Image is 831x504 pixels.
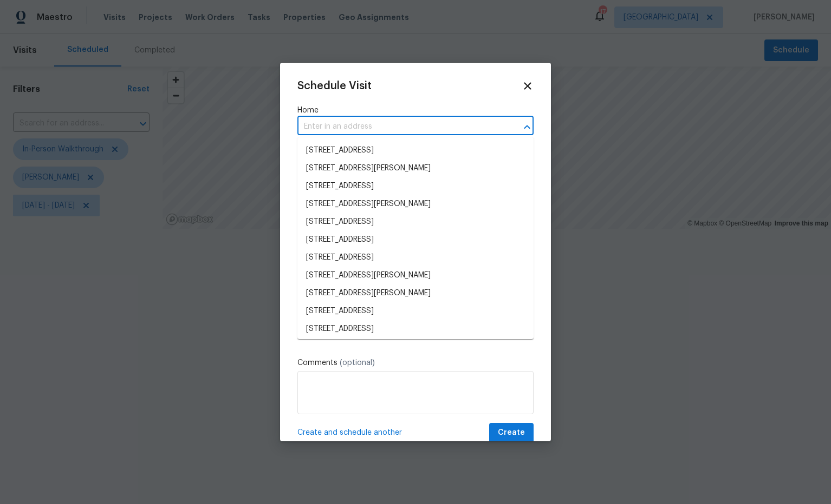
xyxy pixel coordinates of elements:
span: Create and schedule another [297,427,402,438]
li: [STREET_ADDRESS] [297,231,534,249]
li: [STREET_ADDRESS] [297,302,534,320]
label: Comments [297,357,534,368]
label: Home [297,105,534,116]
li: [STREET_ADDRESS] [297,249,534,267]
button: Close [520,120,535,135]
button: Create [489,423,534,443]
li: [STREET_ADDRESS][PERSON_NAME] [297,284,534,302]
li: [STREET_ADDRESS] [297,213,534,231]
span: Close [522,80,534,92]
span: (optional) [340,359,375,367]
li: [STREET_ADDRESS] [297,177,534,195]
li: [STREET_ADDRESS] [297,338,534,356]
li: [STREET_ADDRESS][PERSON_NAME] [297,267,534,284]
span: Create [498,426,525,440]
input: Enter in an address [297,118,503,135]
li: [STREET_ADDRESS][PERSON_NAME] [297,195,534,213]
span: Schedule Visit [297,81,372,91]
li: [STREET_ADDRESS] [297,320,534,338]
li: [STREET_ADDRESS] [297,142,534,160]
li: [STREET_ADDRESS][PERSON_NAME] [297,160,534,177]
